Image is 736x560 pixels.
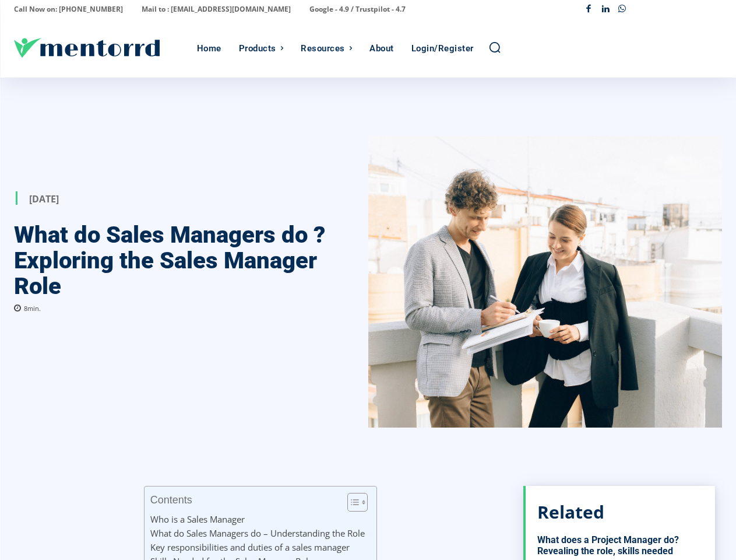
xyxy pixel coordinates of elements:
[488,41,501,54] a: Search
[150,526,365,540] a: What do Sales Managers do – Understanding the Role
[339,492,365,512] a: Toggle Table of Content
[369,19,394,78] div: About
[29,192,59,205] time: [DATE]
[411,19,474,78] div: Login/Register
[14,38,191,58] a: Logo
[14,222,333,299] h1: What do Sales Managers do ? Exploring the Sales Manager Role
[14,1,123,17] p: Call Now on: [PHONE_NUMBER]
[197,19,221,78] div: Home
[406,19,480,78] a: Login/Register
[150,540,350,554] a: Key responsibilities and duties of a sales manager
[537,534,679,556] a: What does a Project Manager do? Revealing the role, skills needed
[309,1,406,17] p: Google - 4.9 / Trustpilot - 4.7
[27,304,41,313] span: min.
[580,1,597,18] a: Facebook
[150,494,192,506] p: Contents
[614,1,631,18] a: Whatsapp
[150,512,245,526] a: Who is a Sales Manager
[537,503,604,521] h3: Related
[142,1,291,17] p: Mail to : [EMAIL_ADDRESS][DOMAIN_NAME]
[191,19,227,78] a: Home
[24,304,27,313] span: 8
[597,1,614,18] a: Linkedin
[364,19,400,78] a: About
